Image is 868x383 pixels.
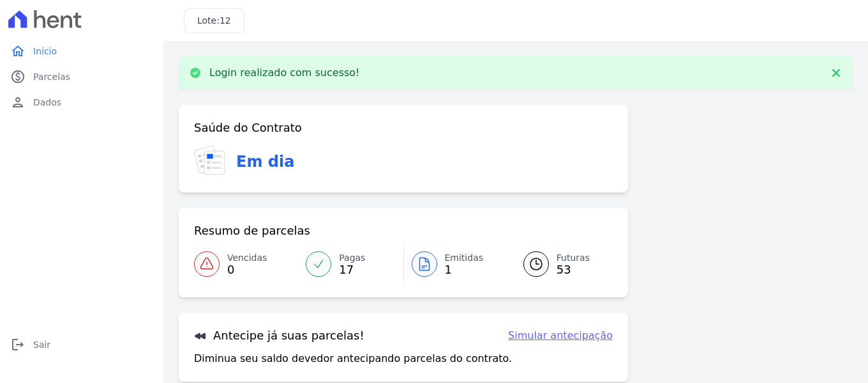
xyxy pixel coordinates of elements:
span: 0 [227,265,267,275]
i: person [10,95,26,110]
span: Dados [33,96,61,109]
span: Pagas [339,251,365,265]
p: Diminua seu saldo devedor antecipando parcelas do contrato. [194,351,512,366]
a: logoutSair [5,332,158,357]
span: Vencidas [227,251,267,265]
h3: Resumo de parcelas [194,223,310,238]
span: Emitidas [445,251,484,265]
h3: Lote: [197,14,231,27]
span: Parcelas [33,70,70,83]
h3: Saúde do Contrato [194,120,302,136]
a: Pagas 17 [298,246,403,282]
i: home [10,43,26,59]
h3: Antecipe já suas parcelas! [194,328,364,343]
span: Início [33,45,57,58]
i: logout [10,337,26,352]
a: Emitidas 1 [404,246,508,282]
p: Login realizado com sucesso! [209,66,360,79]
a: homeInício [5,38,158,64]
h3: Em dia [236,150,294,173]
a: Simular antecipação [508,328,613,343]
span: Sair [33,338,50,351]
a: Vencidas 0 [194,246,298,282]
span: 17 [339,265,365,275]
a: personDados [5,90,158,115]
i: paid [10,69,26,84]
span: 53 [557,265,590,275]
span: Futuras [557,251,590,265]
a: Futuras 53 [508,246,613,282]
a: paidParcelas [5,64,158,90]
span: 12 [220,15,231,26]
span: 1 [445,265,484,275]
